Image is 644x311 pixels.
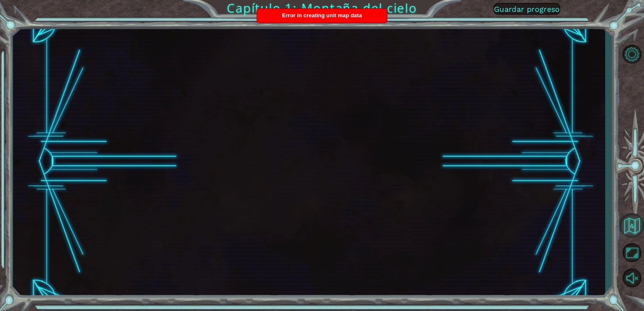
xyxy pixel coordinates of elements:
[494,3,560,15] button: Guardar progreso
[620,241,644,264] button: Maximizar navegador
[620,213,644,238] button: Volver al mapa
[620,212,644,240] a: Volver al mapa
[494,5,560,13] span: Guardar progreso
[620,43,644,66] button: Opciones de nivel
[620,266,644,289] button: Sonido encendido
[282,12,362,19] span: Error in creating unit map data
